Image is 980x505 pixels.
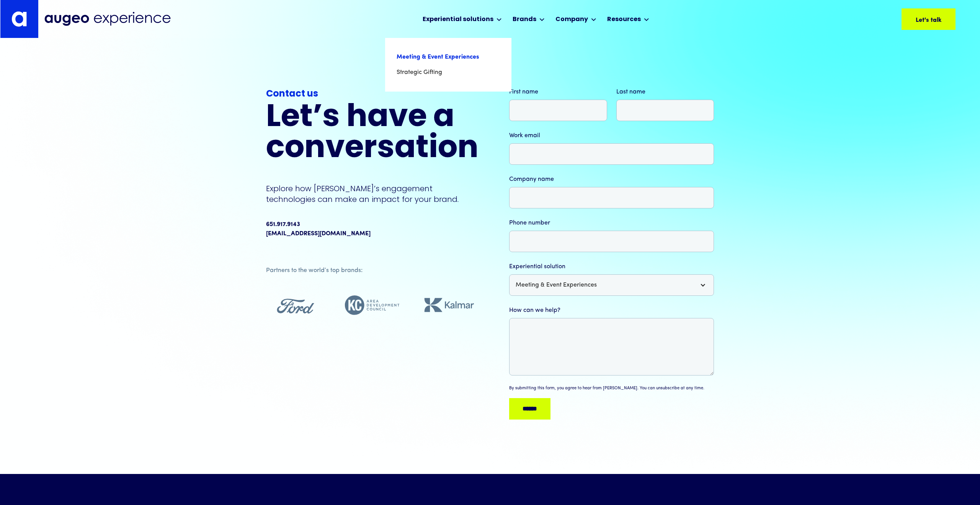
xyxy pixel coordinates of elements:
[397,49,500,65] a: Meeting & Event Experiences
[397,65,500,80] a: Strategic Gifting
[555,15,588,24] div: Company
[385,38,511,92] nav: Experiential solutions
[607,15,641,24] div: Resources
[11,11,27,27] img: Augeo's "a" monogram decorative logo in white.
[44,12,171,26] img: Augeo Experience business unit full logo in midnight blue.
[423,15,493,24] div: Experiential solutions
[513,15,536,24] div: Brands
[902,8,955,30] a: Let's talk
